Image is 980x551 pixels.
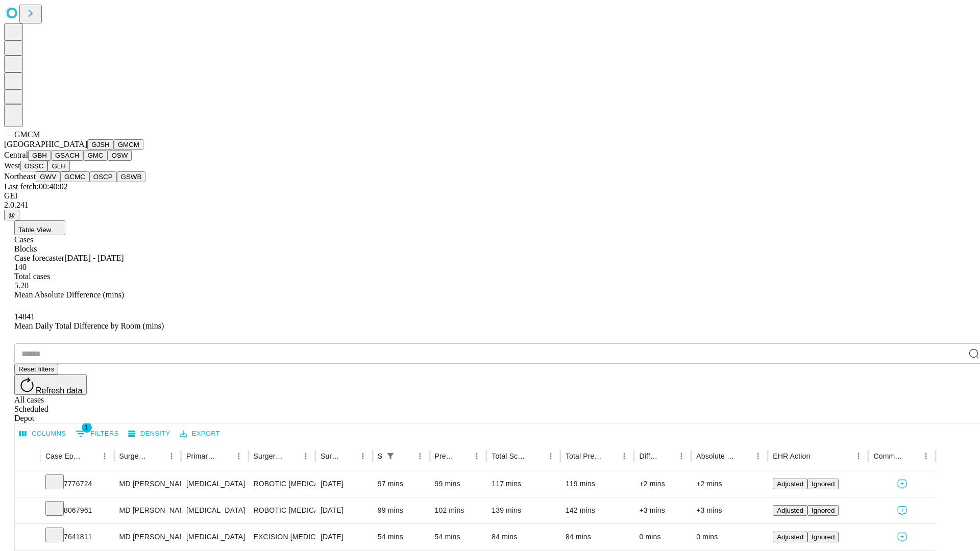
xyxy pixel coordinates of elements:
[904,449,919,463] button: Sort
[617,449,631,463] button: Menu
[435,452,455,460] div: Predicted In Room Duration
[232,449,246,463] button: Menu
[254,471,310,497] div: ROBOTIC [MEDICAL_DATA]
[566,524,629,550] div: 84 mins
[696,452,736,460] div: Absolute Difference
[777,480,803,488] span: Adjusted
[14,130,40,139] span: GMCM
[639,452,659,460] div: Difference
[186,524,243,550] div: [MEDICAL_DATA]
[119,471,176,497] div: MD [PERSON_NAME] [PERSON_NAME] Md
[45,471,109,497] div: 7776724
[777,533,803,541] span: Adjusted
[566,452,602,460] div: Total Predicted Duration
[254,524,310,550] div: EXCISION [MEDICAL_DATA] LESION EXCEPT [MEDICAL_DATA] TRUNK ETC 2.1 TO 3.0CM
[812,480,835,488] span: Ignored
[14,220,65,235] button: Table View
[773,479,807,489] button: Adjusted
[4,140,87,148] span: [GEOGRAPHIC_DATA]
[8,211,15,219] span: @
[492,471,555,497] div: 117 mins
[812,533,835,541] span: Ignored
[696,471,763,497] div: +2 mins
[82,422,92,433] span: 1
[14,263,27,271] span: 140
[4,201,976,210] div: 2.0.241
[217,449,232,463] button: Sort
[435,471,482,497] div: 99 mins
[660,449,674,463] button: Sort
[89,171,117,182] button: OSCP
[544,449,558,463] button: Menu
[807,479,839,489] button: Ignored
[83,449,97,463] button: Sort
[20,529,35,546] button: Expand
[97,449,112,463] button: Menu
[321,524,367,550] div: [DATE]
[28,150,51,161] button: GBH
[566,497,629,523] div: 142 mins
[777,507,803,514] span: Adjusted
[737,449,751,463] button: Sort
[14,272,50,281] span: Total cases
[378,452,382,460] div: Scheduled In Room Duration
[378,524,425,550] div: 54 mins
[639,497,686,523] div: +3 mins
[83,150,107,161] button: GMC
[108,150,132,161] button: OSW
[20,475,35,493] button: Expand
[14,374,87,395] button: Refresh data
[399,449,413,463] button: Sort
[696,524,763,550] div: 0 mins
[356,449,370,463] button: Menu
[321,471,367,497] div: [DATE]
[119,452,149,460] div: Surgeon Name
[919,449,933,463] button: Menu
[566,471,629,497] div: 119 mins
[773,505,807,516] button: Adjusted
[114,139,143,150] button: GMCM
[696,497,763,523] div: +3 mins
[4,151,28,159] span: Central
[603,449,617,463] button: Sort
[119,497,176,523] div: MD [PERSON_NAME] [PERSON_NAME] Md
[341,449,356,463] button: Sort
[20,161,48,171] button: OSSC
[873,452,903,460] div: Comments
[378,471,425,497] div: 97 mins
[378,497,425,523] div: 99 mins
[773,452,810,460] div: EHR Action
[773,532,807,542] button: Adjusted
[254,452,283,460] div: Surgery Name
[14,290,124,299] span: Mean Absolute Difference (mins)
[639,524,686,550] div: 0 mins
[674,449,689,463] button: Menu
[164,449,179,463] button: Menu
[470,449,484,463] button: Menu
[299,449,313,463] button: Menu
[4,161,20,170] span: West
[150,449,164,463] button: Sort
[14,364,58,374] button: Reset filters
[492,452,528,460] div: Total Scheduled Duration
[186,471,243,497] div: [MEDICAL_DATA]
[87,139,114,150] button: GJSH
[321,452,340,460] div: Surgery Date
[284,449,299,463] button: Sort
[639,471,686,497] div: +2 mins
[383,449,398,463] button: Show filters
[14,281,29,290] span: 5.20
[321,497,367,523] div: [DATE]
[807,532,839,542] button: Ignored
[4,191,976,201] div: GEI
[4,210,19,220] button: @
[14,321,164,330] span: Mean Daily Total Difference by Room (mins)
[73,425,121,442] button: Show filters
[177,426,223,442] button: Export
[435,524,482,550] div: 54 mins
[751,449,765,463] button: Menu
[117,171,146,182] button: GSWB
[186,452,216,460] div: Primary Service
[14,254,64,262] span: Case forecaster
[529,449,544,463] button: Sort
